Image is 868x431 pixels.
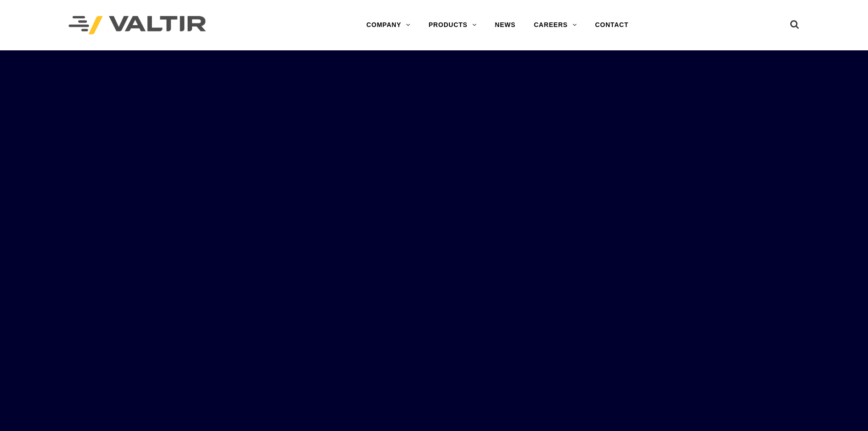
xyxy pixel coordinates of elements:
[486,16,525,34] a: NEWS
[357,16,420,34] a: COMPANY
[586,16,638,34] a: CONTACT
[525,16,586,34] a: CAREERS
[420,16,486,34] a: PRODUCTS
[69,16,206,35] img: Valtir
